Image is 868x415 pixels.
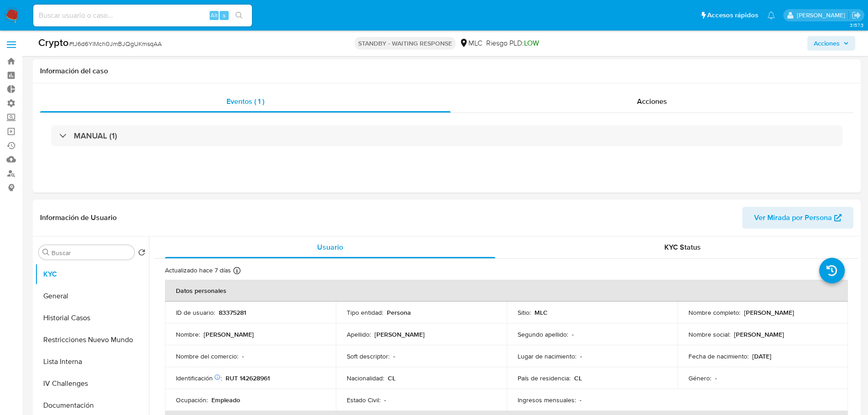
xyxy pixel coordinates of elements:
p: nicolas.tyrkiel@mercadolibre.com [797,11,848,20]
button: KYC [35,263,149,285]
p: [DATE] [752,352,771,360]
div: MANUAL (1) [51,125,842,146]
p: [PERSON_NAME] [734,330,784,338]
p: Ocupación : [176,396,208,404]
button: Buscar [42,249,50,256]
button: Ver Mirada por Persona [742,207,853,229]
p: Tipo entidad : [347,308,383,317]
span: Ver Mirada por Persona [754,207,832,229]
span: Acciones [814,36,840,51]
p: 83375281 [219,308,246,317]
h3: MANUAL (1) [74,131,117,141]
span: s [223,11,226,20]
b: Crypto [38,35,69,50]
p: País de residencia : [518,374,570,382]
p: Segundo apellido : [518,330,568,338]
p: - [393,352,395,360]
p: Lugar de nacimiento : [518,352,576,360]
p: STANDBY - WAITING RESPONSE [354,37,456,50]
p: Nombre : [176,330,200,338]
p: Nombre completo : [688,308,740,317]
p: Fecha de nacimiento : [688,352,749,360]
p: Persona [387,308,411,317]
p: Nacionalidad : [347,374,384,382]
p: [PERSON_NAME] [375,330,425,338]
button: General [35,285,149,307]
p: Nombre social : [688,330,730,338]
p: RUT 142628961 [226,374,270,382]
a: Notificaciones [767,11,775,19]
p: Apellido : [347,330,371,338]
p: - [242,352,244,360]
button: Volver al orden por defecto [138,249,145,259]
p: Sitio : [518,308,531,317]
p: CL [388,374,395,382]
p: CL [574,374,582,382]
span: LOW [524,38,539,48]
th: Datos personales [165,280,848,302]
p: Nombre del comercio : [176,352,238,360]
span: Alt [211,11,218,20]
p: - [384,396,386,404]
button: Historial Casos [35,307,149,329]
p: Género : [688,374,711,382]
p: [PERSON_NAME] [204,330,254,338]
p: - [572,330,574,338]
input: Buscar usuario o caso... [33,10,252,21]
span: KYC Status [664,242,701,252]
button: IV Challenges [35,373,149,395]
button: search-icon [230,9,248,22]
button: Lista Interna [35,351,149,373]
button: Restricciones Nuevo Mundo [35,329,149,351]
button: Acciones [807,36,855,51]
h1: Información del caso [40,67,853,76]
p: - [580,396,581,404]
p: Estado Civil : [347,396,380,404]
p: Actualizado hace 7 días [165,266,231,275]
div: MLC [459,38,483,48]
span: Acciones [637,96,667,107]
input: Buscar [51,249,131,257]
p: MLC [534,308,548,317]
p: Empleado [211,396,240,404]
p: Soft descriptor : [347,352,390,360]
span: # tJ6d6YlMch0JmBJQgUKmsqAA [69,39,162,48]
span: Riesgo PLD: [486,38,539,48]
p: Identificación : [176,374,222,382]
span: Usuario [317,242,343,252]
p: [PERSON_NAME] [744,308,794,317]
span: Accesos rápidos [707,10,758,20]
p: Ingresos mensuales : [518,396,576,404]
a: Salir [852,10,861,20]
p: - [580,352,582,360]
span: Eventos ( 1 ) [226,96,264,107]
p: - [715,374,717,382]
h1: Información de Usuario [40,213,117,222]
p: ID de usuario : [176,308,215,317]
